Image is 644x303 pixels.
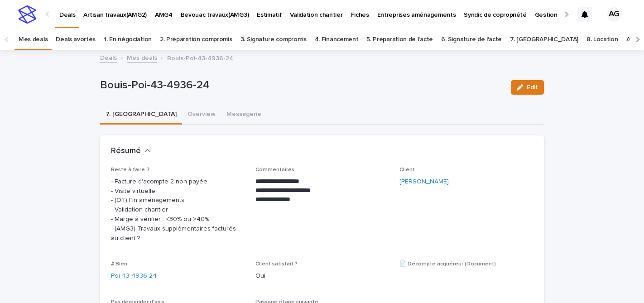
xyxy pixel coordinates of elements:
[111,177,245,243] p: - Facture d'acompte 2 non payée - Visite virtuelle - (Off) Fin aménagements - Validation chantier...
[511,80,544,95] button: Edit
[399,261,496,267] span: 📄 Décompte acquéreur (Document)
[100,52,117,63] a: Deals
[399,167,415,173] span: Client
[315,29,359,50] a: 4. Financement
[255,271,389,281] p: Oui
[510,29,578,50] a: 7. [GEOGRAPHIC_DATA]
[100,106,182,125] button: 7. [GEOGRAPHIC_DATA]
[104,29,152,50] a: 1. En négociation
[18,5,36,24] img: stacker-logo-s-only.png
[100,79,504,92] p: Bouis-Poi-43-4936-24
[56,29,96,50] a: Deals avortés
[182,106,221,125] button: Overview
[127,52,157,63] a: Mes deals
[221,106,267,125] button: Messagerie
[399,271,533,281] p: -
[111,146,141,156] h2: Résumé
[167,53,233,63] p: Bouis-Poi-43-4936-24
[441,29,502,50] a: 6. Signature de l'acte
[240,29,307,50] a: 3. Signature compromis
[111,271,157,281] a: Poi-43-4936-24
[399,177,449,187] a: [PERSON_NAME]
[366,29,433,50] a: 5. Préparation de l'acte
[160,29,232,50] a: 2. Préparation compromis
[607,7,621,22] div: AG
[111,146,151,156] button: Résumé
[111,167,150,173] span: Reste à faire 7
[255,261,298,267] span: Client satisfait ?
[255,167,294,173] span: Commentaires
[527,84,538,91] span: Edit
[586,29,618,50] a: 8. Location
[19,29,48,50] a: Mes deals
[111,261,127,267] span: # Bien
